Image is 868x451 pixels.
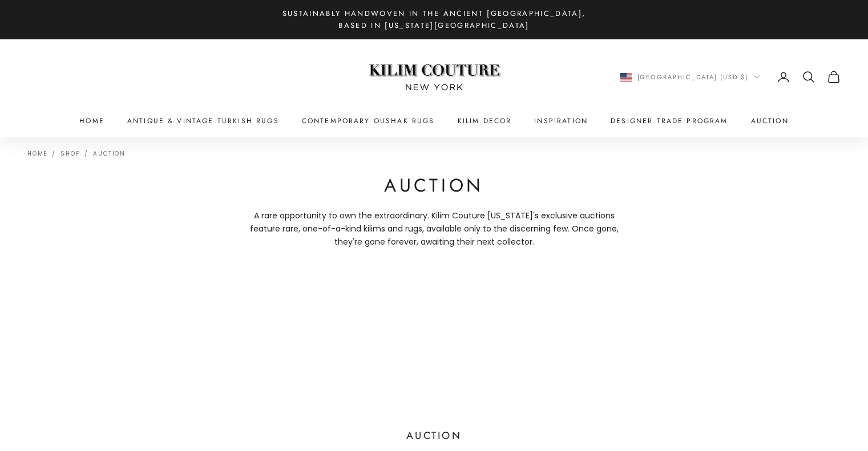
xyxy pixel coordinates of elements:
[240,209,628,249] p: A rare opportunity to own the extraordinary. Kilim Couture [US_STATE]'s exclusive auctions featur...
[611,115,728,127] a: Designer Trade Program
[368,428,500,444] h1: Auction
[637,72,749,82] span: [GEOGRAPHIC_DATA] (USD $)
[620,70,841,84] nav: Secondary navigation
[60,149,80,158] a: Shop
[27,115,841,127] nav: Primary navigation
[240,174,628,198] h1: Auction
[302,115,435,127] a: Contemporary Oushak Rugs
[620,72,760,82] button: Change country or currency
[458,115,512,127] summary: Kilim Decor
[27,149,126,157] nav: Breadcrumb
[363,50,506,104] img: Logo of Kilim Couture New York
[93,149,126,158] a: Auction
[27,149,47,158] a: Home
[79,115,104,127] a: Home
[534,115,588,127] a: Inspiration
[751,115,789,127] a: Auction
[127,115,279,127] a: Antique & Vintage Turkish Rugs
[620,73,632,82] img: United States
[274,7,594,32] p: Sustainably Handwoven in the Ancient [GEOGRAPHIC_DATA], Based in [US_STATE][GEOGRAPHIC_DATA]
